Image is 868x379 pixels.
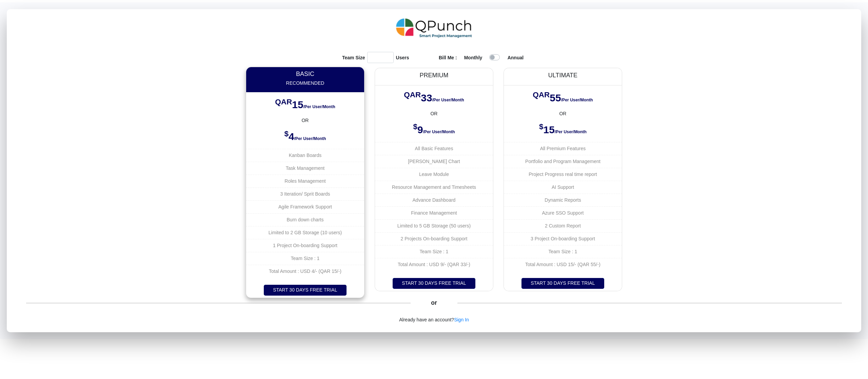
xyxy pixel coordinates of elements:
[396,16,472,40] img: QPunch
[504,206,622,219] li: Azure SSO Support
[561,98,593,102] span: /Per User/Month
[533,91,550,99] sup: QAR
[421,92,432,103] span: 33
[454,317,469,322] a: Sign In
[464,55,482,60] strong: Monthly
[246,200,364,213] li: Agile Framework Support
[504,232,622,245] li: 3 Project On-boarding Support
[246,252,364,265] li: Team Size : 1
[375,232,493,245] li: 2 Projects On-boarding Support
[508,55,524,60] strong: Annual
[375,181,493,194] li: Resource Management and Timesheets
[303,104,335,109] span: /Per User/Month
[504,194,622,206] li: Dynamic Reports
[252,71,358,78] h3: BASIC
[375,245,493,258] li: Team Size : 1
[246,117,364,124] center: OR
[393,278,475,289] button: START 30 DAYS FREE TRIAL
[432,98,464,102] span: /Per User/Month
[375,194,493,206] li: Advance Dashboard
[375,206,493,219] li: Finance Management
[264,285,347,296] button: START 30 DAYS FREE TRIAL
[246,213,364,226] li: Burn down charts
[381,72,487,79] h3: PREMIUM
[246,265,364,278] li: Total Amount : USD 4/- (QAR 15/-)
[289,131,294,142] span: 4
[246,149,364,162] li: Kanban Boards
[423,129,455,134] span: /Per User/Month
[375,155,493,168] li: [PERSON_NAME] Chart
[521,278,604,289] button: START 30 DAYS FREE TRIAL
[504,181,622,194] li: AI Support
[404,91,421,99] sup: QAR
[246,226,364,239] li: Limited to 2 GB Storage (10 users)
[430,298,438,307] h5: or
[342,54,365,63] strong: Team Size
[504,258,622,271] li: Total Amount : USD 15/- (QAR 55/-)
[375,142,493,155] li: All Basic Features
[284,129,289,138] sup: $
[292,99,303,110] span: 15
[417,124,423,135] span: 9
[246,239,364,252] li: 1 Project On-boarding Support
[246,175,364,187] li: Roles Management
[510,72,616,79] h3: ULTIMATE
[275,98,292,106] sup: QAR
[375,110,493,117] center: OR
[375,168,493,181] li: Leave Module
[7,310,861,330] h6: Already have an account?
[375,258,493,271] li: Total Amount : USD 9/- (QAR 33/-)
[550,92,561,103] span: 55
[539,122,544,131] sup: $
[504,110,622,117] center: OR
[413,122,417,131] sup: $
[504,219,622,232] li: 2 Custom Report
[555,129,587,134] span: /Per User/Month
[252,80,358,86] h6: Recommended
[294,136,326,141] span: /Per User/Month
[504,142,622,155] li: All Premium Features
[396,54,409,63] strong: Users
[246,162,364,175] li: Task Management
[246,187,364,200] li: 3 Iteration/ Sprit Boards
[439,55,457,60] strong: Bill Me :
[504,168,622,181] li: Project Progress real time report
[375,219,493,232] li: Limited to 5 GB Storage (50 users)
[504,245,622,258] li: Team Size : 1
[504,155,622,168] li: Portfolio and Program Management
[544,124,555,135] span: 15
